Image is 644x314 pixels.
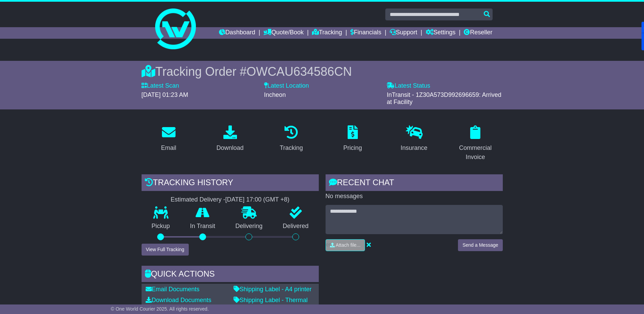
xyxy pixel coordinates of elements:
a: Email Documents [146,286,200,293]
a: Dashboard [219,27,255,39]
div: Tracking history [142,174,319,193]
button: View Full Tracking [142,244,189,256]
a: Shipping Label - Thermal printer [234,297,308,311]
div: Quick Actions [142,266,319,284]
a: Quote/Book [263,27,303,39]
div: Commercial Invoice [453,143,498,162]
a: Reseller [464,27,492,39]
button: Send a Message [458,239,502,251]
p: Pickup [142,223,180,230]
a: Support [390,27,417,39]
span: InTransit - 1Z30A573D992696659: Arrived at Facility [387,91,501,106]
span: [DATE] 01:23 AM [142,91,188,98]
span: OWCAU634586CN [246,65,352,78]
a: Pricing [339,123,366,155]
span: © One World Courier 2025. All rights reserved. [111,306,209,312]
div: Estimated Delivery - [142,196,319,204]
p: Delivering [225,223,273,230]
div: [DATE] 17:00 (GMT +8) [225,196,290,204]
a: Tracking [312,27,342,39]
div: Email [161,143,176,153]
a: Settings [426,27,456,39]
div: RECENT CHAT [326,174,503,193]
a: Financials [350,27,381,39]
div: Tracking Order # [142,64,503,79]
div: Insurance [401,143,427,153]
a: Commercial Invoice [448,123,503,164]
label: Latest Scan [142,82,179,90]
label: Latest Status [387,82,430,90]
a: Insurance [396,123,432,155]
a: Email [157,123,181,155]
a: Shipping Label - A4 printer [234,286,312,293]
span: Incheon [264,91,286,98]
a: Download Documents [146,297,211,303]
label: Latest Location [264,82,309,90]
p: Delivered [273,223,319,230]
p: In Transit [180,223,225,230]
div: Download [216,143,243,153]
a: Tracking [275,123,307,155]
div: Tracking [280,143,303,153]
a: Download [212,123,248,155]
div: Pricing [343,143,362,153]
p: No messages [326,193,503,200]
